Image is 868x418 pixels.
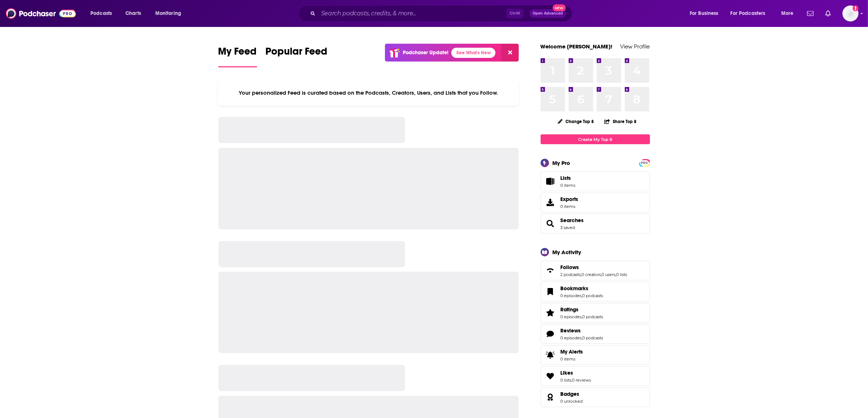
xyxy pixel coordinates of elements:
[561,225,575,230] a: 3 saved
[561,314,582,319] a: 0 episodes
[561,264,627,271] a: Follows
[218,45,257,62] span: My Feed
[543,371,558,381] a: Likes
[581,272,582,277] span: ,
[155,8,181,19] span: Monitoring
[561,285,589,292] span: Bookmarks
[561,370,591,376] a: Likes
[541,43,613,50] a: Welcome [PERSON_NAME]!
[451,48,495,58] a: See What's New
[561,175,576,181] span: Lists
[561,378,572,383] a: 0 lists
[604,114,637,129] button: Share Top 8
[561,391,583,397] a: Badges
[543,197,558,208] span: Exports
[541,366,650,386] span: Likes
[726,8,776,19] button: open menu
[561,306,603,313] a: Ratings
[506,9,523,18] span: Ctrl K
[561,306,579,313] span: Ratings
[853,5,859,11] svg: Add a profile image
[553,4,566,11] span: New
[561,285,603,292] a: Bookmarks
[601,272,602,277] span: ,
[543,265,558,276] a: Follows
[602,272,616,277] a: 0 users
[90,8,112,19] span: Podcasts
[543,218,558,229] a: Searches
[561,348,583,355] span: My Alerts
[266,45,328,62] span: Popular Feed
[125,8,141,19] span: Charts
[561,217,584,224] a: Searches
[403,50,448,56] p: Podchaser Update!
[561,370,573,376] span: Likes
[150,8,191,19] button: open menu
[541,282,650,301] span: Bookmarks
[541,214,650,233] span: Searches
[541,387,650,407] span: Badges
[318,8,506,19] input: Search podcasts, credits, & more...
[218,45,257,67] a: My Feed
[582,335,583,340] span: ,
[541,193,650,212] a: Exports
[583,293,603,298] a: 0 podcasts
[685,8,728,19] button: open menu
[533,12,563,15] span: Open Advanced
[541,303,650,323] span: Ratings
[583,335,603,340] a: 0 podcasts
[529,9,566,18] button: Open AdvancedNew
[541,171,650,191] a: Lists
[822,7,834,20] a: Show notifications dropdown
[640,160,649,165] a: PRO
[543,287,558,297] a: Bookmarks
[561,196,579,202] span: Exports
[561,293,582,298] a: 0 episodes
[561,272,581,277] a: 2 podcasts
[776,8,803,19] button: open menu
[561,335,582,340] a: 0 episodes
[543,350,558,360] span: My Alerts
[620,43,650,50] a: View Profile
[85,8,121,19] button: open menu
[561,391,580,397] span: Badges
[543,392,558,402] a: Badges
[553,249,581,256] div: My Activity
[553,159,571,166] div: My Pro
[561,327,581,334] span: Reviews
[781,8,794,19] span: More
[842,5,859,21] img: User Profile
[121,8,145,19] a: Charts
[561,204,579,209] span: 0 items
[543,308,558,318] a: Ratings
[804,7,817,20] a: Show notifications dropdown
[561,264,579,271] span: Follows
[616,272,627,277] a: 0 lists
[583,314,603,319] a: 0 podcasts
[616,272,616,277] span: ,
[541,345,650,365] a: My Alerts
[561,175,571,181] span: Lists
[842,5,859,21] span: Logged in as nicole.koremenos
[543,329,558,339] a: Reviews
[266,45,328,67] a: Popular Feed
[541,134,650,144] a: Create My Top 8
[582,293,583,298] span: ,
[305,5,579,22] div: Search podcasts, credits, & more...
[582,272,601,277] a: 0 creators
[690,8,719,19] span: For Business
[572,378,572,383] span: ,
[640,160,649,166] span: PRO
[561,356,583,362] span: 0 items
[561,183,576,188] span: 0 items
[731,8,766,19] span: For Podcasters
[842,5,859,21] button: Show profile menu
[561,399,583,404] a: 0 unlocked
[6,7,76,20] img: Podchaser - Follow, Share and Rate Podcasts
[572,378,591,383] a: 0 reviews
[541,324,650,344] span: Reviews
